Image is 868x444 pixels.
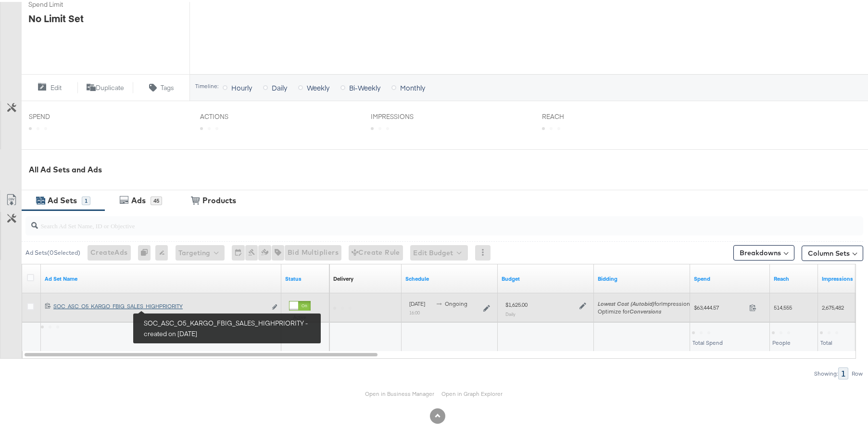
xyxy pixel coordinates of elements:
[48,193,77,204] div: Ad Sets
[505,299,528,307] div: $1,625.00
[29,110,101,119] span: SPEND
[138,243,155,259] div: 0
[694,273,766,281] a: The total amount spent to date.
[200,110,272,119] span: ACTIONS
[442,388,503,395] a: Open in Graph Explorer
[231,81,252,91] span: Hourly
[772,337,791,344] span: People
[371,110,443,119] span: IMPRESSIONS
[202,193,236,204] div: Products
[133,80,189,91] button: Tags
[598,273,686,281] a: Shows your bid and optimisation settings for this Ad Set.
[733,243,794,259] button: Breakdowns
[28,10,84,24] div: No Limit Set
[38,210,787,229] input: Search Ad Set Name, ID or Objective
[400,81,425,91] span: Monthly
[694,302,745,309] span: $63,444.57
[82,195,90,203] div: 1
[822,302,844,309] span: 2,675,482
[774,273,814,281] a: The number of people your ad was served to.
[285,273,326,281] a: Shows the current state of your Ad Set.
[692,337,723,344] span: Total Spend
[814,368,838,375] div: Showing:
[598,298,654,305] em: Lowest Cost (Autobid)
[307,81,329,91] span: Weekly
[409,308,420,313] sub: 16:00
[820,337,832,344] span: Total
[195,81,219,88] div: Timeline:
[333,273,353,281] a: Reflects the ability of your Ad Set to achieve delivery based on ad states, schedule and budget.
[77,80,134,91] button: Duplicate
[502,273,590,281] a: Shows the current budget of Ad Set.
[161,81,174,91] span: Tags
[405,273,494,281] a: Shows when your Ad Set is scheduled to deliver.
[131,193,146,204] div: Ads
[409,298,425,305] span: [DATE]
[629,306,661,313] em: Conversions
[822,273,862,281] a: The number of times your ad was served. On mobile apps an ad is counted as served the first time ...
[289,312,311,318] label: Active
[96,81,124,91] span: Duplicate
[333,273,353,281] div: Delivery
[505,309,516,315] sub: Daily
[21,80,77,91] button: Edit
[349,81,380,91] span: Bi-Weekly
[151,195,162,203] div: 45
[542,110,614,119] span: REACH
[53,300,266,311] a: SOC_ASC_O5_KARGO_FBIG_SALES_HIGHPRIORITY
[774,302,792,309] span: 514,555
[53,300,266,308] div: SOC_ASC_O5_KARGO_FBIG_SALES_HIGHPRIORITY
[598,306,693,313] div: Optimize for
[365,388,435,395] a: Open in Business Manager
[838,366,848,378] div: 1
[598,298,693,305] span: for Impressions
[25,247,80,255] div: Ad Sets ( 0 Selected)
[802,244,863,259] button: Column Sets
[272,81,287,91] span: Daily
[50,81,62,91] span: Edit
[45,273,277,281] a: Your Ad Set name.
[445,298,467,305] span: ongoing
[851,368,863,375] div: Row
